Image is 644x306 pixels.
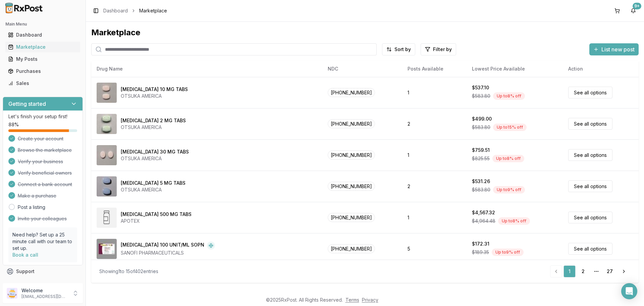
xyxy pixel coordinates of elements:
div: Open Intercom Messenger [621,283,637,299]
a: See all options [568,149,612,161]
span: Sort by [394,46,411,53]
th: NDC [322,61,402,77]
img: User avatar [7,288,17,299]
div: Dashboard [8,32,77,38]
p: [EMAIL_ADDRESS][DOMAIN_NAME] [21,294,68,299]
a: 1 [563,265,576,277]
button: List new post [589,43,639,55]
a: My Posts [5,53,80,65]
span: Invite your colleagues [18,215,67,222]
a: See all options [568,212,612,223]
div: $499.00 [472,116,492,122]
div: OTSUKA AMERICA [121,186,185,193]
div: Purchases [8,68,77,75]
button: 9+ [628,5,639,16]
span: $189.35 [472,249,489,256]
td: 1 [402,139,466,171]
div: Showing 1 to 15 of 402 entries [99,268,158,275]
a: Book a call [12,252,38,258]
a: See all options [568,87,612,98]
td: 5 [402,233,466,264]
img: Abilify 2 MG TABS [97,114,117,134]
span: List new post [601,45,635,53]
img: Abilify 10 MG TABS [97,83,117,103]
div: [MEDICAL_DATA] 500 MG TABS [121,211,192,218]
button: Sort by [382,43,415,55]
div: $759.51 [472,147,490,154]
button: Purchases [3,66,83,77]
th: Lowest Price Available [467,61,563,77]
a: Purchases [5,65,80,77]
th: Action [563,61,639,77]
img: Abilify 5 MG TABS [97,176,117,196]
div: My Posts [8,56,77,62]
a: Privacy [362,297,378,303]
div: [MEDICAL_DATA] 10 MG TABS [121,86,188,93]
div: $531.26 [472,178,490,185]
img: Abilify 30 MG TABS [97,145,117,165]
div: Marketplace [8,44,77,50]
a: Post a listing [18,204,45,211]
a: Go to next page [617,265,631,277]
h2: Main Menu [5,21,80,27]
span: [PHONE_NUMBER] [328,244,375,253]
div: [MEDICAL_DATA] 5 MG TABS [121,180,185,186]
button: Dashboard [3,30,83,40]
div: Up to 8 % off [498,217,530,225]
div: [MEDICAL_DATA] 2 MG TABS [121,117,186,124]
td: 2 [402,171,466,202]
img: Admelog SoloStar 100 UNIT/ML SOPN [97,239,117,259]
a: Marketplace [5,41,80,53]
span: Make a purchase [18,192,56,199]
span: Verify your business [18,158,63,165]
p: Let's finish your setup first! [8,113,77,120]
span: [PHONE_NUMBER] [328,119,375,128]
span: $583.80 [472,186,490,193]
div: $4,567.32 [472,209,495,216]
th: Posts Available [402,61,466,77]
a: 2 [577,265,589,277]
img: Abiraterone Acetate 500 MG TABS [97,208,117,228]
span: 88 % [8,121,19,128]
p: Need help? Set up a 25 minute call with our team to set up. [12,231,73,252]
span: Verify beneficial owners [18,170,72,176]
span: Feedback [16,280,39,287]
div: Sales [8,80,77,87]
button: Filter by [421,43,456,55]
div: Up to 15 % off [493,124,527,131]
div: OTSUKA AMERICA [121,93,188,99]
td: 1 [402,202,466,233]
th: Drug Name [91,61,322,77]
button: Feedback [3,277,83,290]
td: 2 [402,108,466,139]
span: Marketplace [139,7,167,14]
div: $172.31 [472,241,489,247]
div: Up to 9 % off [492,249,524,256]
a: See all options [568,180,612,192]
a: Terms [345,297,359,303]
div: OTSUKA AMERICA [121,124,186,131]
span: $4,964.48 [472,218,495,224]
button: My Posts [3,54,83,64]
div: Up to 8 % off [492,155,524,162]
a: Dashboard [103,7,128,14]
p: Welcome [21,287,68,294]
div: $537.10 [472,84,489,91]
a: See all options [568,118,612,130]
span: [PHONE_NUMBER] [328,213,375,222]
div: SANOFI PHARMACEUTICALS [121,250,215,256]
span: Connect a bank account [18,181,72,188]
span: Create your account [18,135,63,142]
img: RxPost Logo [3,3,46,13]
a: Sales [5,77,80,89]
a: Dashboard [5,29,80,41]
span: Browse the marketplace [18,147,72,154]
div: [MEDICAL_DATA] 100 UNIT/ML SOPN [121,242,204,250]
div: Up to 9 % off [493,186,525,193]
span: Filter by [433,46,452,53]
nav: pagination [550,265,631,277]
span: $825.55 [472,155,490,162]
div: Up to 8 % off [493,92,525,100]
span: [PHONE_NUMBER] [328,150,375,160]
a: 27 [604,265,616,277]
